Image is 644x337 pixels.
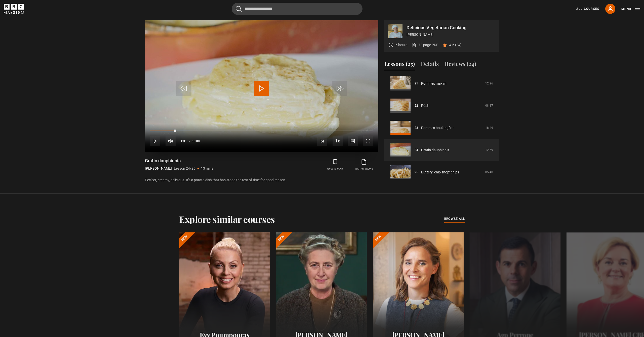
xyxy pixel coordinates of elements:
p: 5 hours [395,42,407,48]
p: Perfect, creamy, delicious. It’s a potato dish that has stood the test of time for good reason. [145,177,378,183]
a: Gratin dauphinois [421,147,449,153]
div: Progress Bar [150,131,373,132]
h2: Explore similar courses [179,214,275,224]
button: Next Lesson [317,136,327,146]
span: 13:00 [192,137,200,146]
button: Lessons (25) [384,60,415,70]
p: [PERSON_NAME] [145,166,172,171]
a: Pommes boulangère [421,125,453,131]
a: Course notes [350,158,378,172]
button: Play [150,136,160,146]
p: Delicious Vegetarian Cooking [407,25,495,30]
svg: BBC Maestro [4,4,24,14]
button: Toggle navigation [621,7,640,12]
p: Lesson 24/25 [174,166,195,171]
button: Submit the search query [236,6,242,12]
a: All Courses [576,7,599,11]
input: Search [232,3,363,15]
button: Captions [348,136,358,146]
p: 4.6 (24) [449,42,462,48]
button: Save lesson [321,158,349,172]
button: Reviews (24) [445,60,476,70]
button: Fullscreen [363,136,373,146]
a: Buttery ‘chip shop’ chips [421,170,459,175]
button: Details [421,60,439,70]
p: 13 mins [201,166,213,171]
span: browse all [444,216,465,221]
span: - [189,139,190,143]
video-js: Video Player [145,20,378,152]
a: 72 page PDF [411,42,438,48]
a: Pommes maxim [421,81,446,86]
h1: Gratin dauphinois [145,158,213,164]
span: 1:31 [181,137,187,146]
a: browse all [444,216,465,222]
button: Playback Rate [333,136,343,146]
button: Mute [166,136,176,146]
p: [PERSON_NAME] [407,32,495,37]
a: Rösti [421,103,429,108]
